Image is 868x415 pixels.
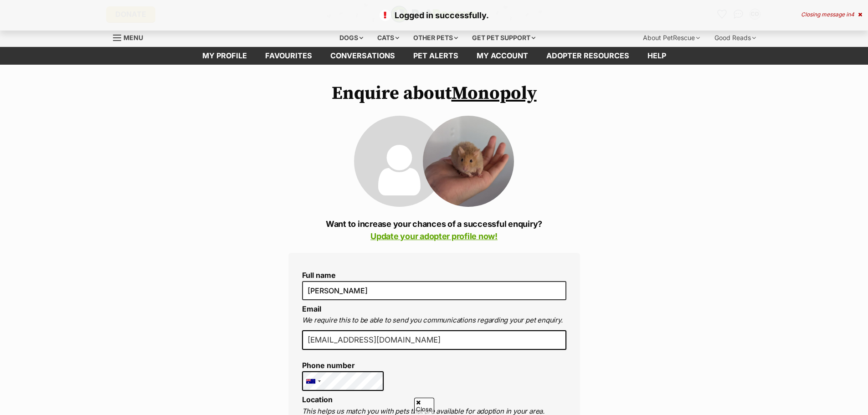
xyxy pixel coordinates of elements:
[452,82,537,105] a: Monopoly
[193,47,256,65] a: My profile
[123,34,143,41] span: Menu
[288,83,580,104] h1: Enquire about
[302,304,321,313] label: Email
[537,47,638,65] a: Adopter resources
[302,395,333,404] label: Location
[467,47,537,65] a: My account
[637,29,706,47] div: About PetRescue
[466,29,542,47] div: Get pet support
[302,315,566,326] p: We require this to be able to send you communications regarding your pet enquiry.
[371,29,406,47] div: Cats
[423,116,514,207] img: Monopoly
[303,372,324,391] div: Australia: +61
[404,47,467,65] a: Pet alerts
[407,29,464,47] div: Other pets
[288,218,580,242] p: Want to increase your chances of a successful enquiry?
[333,29,370,47] div: Dogs
[708,29,762,47] div: Good Reads
[113,29,149,45] a: Menu
[321,47,404,65] a: conversations
[256,47,321,65] a: Favourites
[370,231,498,241] a: Update your adopter profile now!
[302,271,566,279] label: Full name
[638,47,675,65] a: Help
[414,398,434,414] span: Close
[302,281,566,300] input: E.g. Jimmy Chew
[302,361,384,369] label: Phone number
